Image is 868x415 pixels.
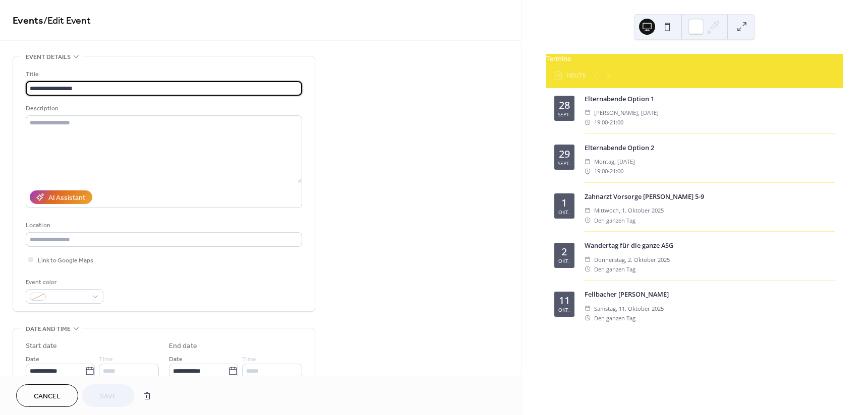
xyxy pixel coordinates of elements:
[26,354,39,365] span: Date
[558,210,570,215] div: Okt.
[608,166,610,176] span: -
[594,255,670,264] span: Donnerstag, 2. Oktober 2025
[585,94,835,104] div: Elternabende Option 1
[585,255,591,264] div: ​
[38,255,93,266] span: Link to Google Maps
[242,354,256,365] span: Time
[26,103,300,114] div: Description
[585,108,591,117] div: ​
[169,354,183,365] span: Date
[26,324,71,334] span: Date and time
[585,192,835,201] div: Zahnarzt Vorsorge [PERSON_NAME] 5-9
[30,190,92,204] button: AI Assistant
[610,166,623,176] span: 21:00
[585,166,591,176] div: ​
[99,354,113,365] span: Time
[594,157,635,166] span: Montag, [DATE]
[561,198,567,208] div: 1
[594,166,608,176] span: 19:00
[585,264,591,274] div: ​
[594,117,608,127] span: 19:00
[26,69,300,80] div: Title
[559,149,570,159] div: 29
[610,117,623,127] span: 21:00
[585,216,591,225] div: ​
[558,307,570,312] div: Okt.
[594,304,664,313] span: Samstag, 11. Oktober 2025
[169,341,197,352] div: End date
[559,296,570,306] div: 11
[585,157,591,166] div: ​
[561,247,567,257] div: 2
[16,384,78,407] button: Cancel
[585,205,591,215] div: ​
[43,11,91,31] span: / Edit Event
[585,290,835,299] div: Fellbacher [PERSON_NAME]
[585,143,835,153] div: Elternabende Option 2
[594,313,635,323] span: Den ganzen Tag
[585,313,591,323] div: ​
[26,220,300,231] div: Location
[559,100,570,110] div: 28
[594,216,635,225] span: Den ganzen Tag
[48,193,85,203] div: AI Assistant
[26,52,71,62] span: Event details
[594,205,664,215] span: Mittwoch, 1. Oktober 2025
[546,54,843,63] div: Termine
[585,304,591,313] div: ​
[34,391,61,402] span: Cancel
[558,258,570,263] div: Okt.
[594,108,659,117] span: [PERSON_NAME], [DATE]
[558,112,571,117] div: Sept.
[585,241,835,250] div: Wandertag für die ganze ASG
[558,161,571,166] div: Sept.
[608,117,610,127] span: -
[585,117,591,127] div: ​
[26,341,57,352] div: Start date
[13,11,43,31] a: Events
[26,277,101,288] div: Event color
[594,264,635,274] span: Den ganzen Tag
